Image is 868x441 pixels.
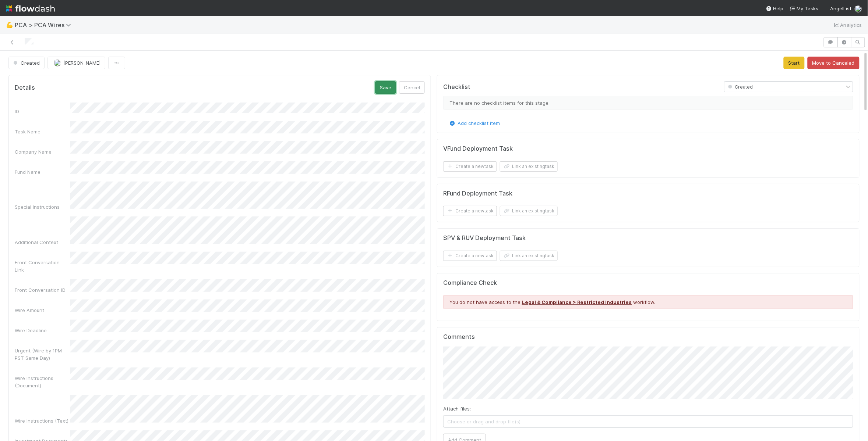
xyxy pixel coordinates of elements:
[444,416,853,427] span: Choose or drag and drop file(s)
[15,108,70,115] div: ID
[790,5,819,12] a: My Tasks
[15,148,70,155] div: Company Name
[443,333,853,341] h5: Comments
[443,83,470,91] h5: Checklist
[522,299,632,305] a: Legal & Compliance > Restricted Industries
[443,279,853,287] h5: Compliance Check
[766,5,784,12] div: Help
[15,286,70,294] div: Front Conversation ID
[500,251,558,261] button: Link an existingtask
[15,239,70,246] div: Additional Context
[15,374,70,389] div: Wire Instructions (Document)
[855,5,862,12] img: avatar_2bce2475-05ee-46d3-9413-d3901f5fa03f.png
[15,327,70,334] div: Wire Deadline
[15,203,70,211] div: Special Instructions
[500,161,558,172] button: Link an existingtask
[500,206,558,216] button: Link an existingtask
[6,2,55,15] img: logo-inverted-e16ddd16eac7371096b0.svg
[15,84,35,92] h5: Details
[15,347,70,362] div: Urgent (Wire by 1PM PST Same Day)
[15,21,75,29] span: PCA > PCA Wires
[443,234,526,242] h5: SPV & RUV Deployment Task
[443,251,497,261] button: Create a newtask
[784,57,805,69] button: Start
[15,417,70,424] div: Wire Instructions (Text)
[47,57,105,69] button: [PERSON_NAME]
[15,259,70,273] div: Front Conversation Link
[833,21,862,29] a: Analytics
[443,190,512,197] h5: RFund Deployment Task
[790,6,819,11] span: My Tasks
[443,295,853,309] div: You do not have access to the workflow.
[8,57,45,69] button: Created
[443,145,513,153] h5: VFund Deployment Task
[12,60,40,66] span: Created
[727,84,753,90] span: Created
[808,57,860,69] button: Move to Canceled
[449,120,500,126] a: Add checklist item
[443,405,471,412] label: Attach files:
[54,59,61,67] img: avatar_501ac9d6-9fa6-4fe9-975e-1fd988f7bdb1.png
[830,6,852,11] span: AngelList
[375,81,396,94] button: Save
[443,161,497,172] button: Create a newtask
[15,168,70,176] div: Fund Name
[63,60,100,66] span: [PERSON_NAME]
[443,206,497,216] button: Create a newtask
[15,128,70,135] div: Task Name
[443,96,853,110] div: There are no checklist items for this stage.
[6,22,13,28] span: 💪
[399,81,425,94] button: Cancel
[15,306,70,314] div: Wire Amount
